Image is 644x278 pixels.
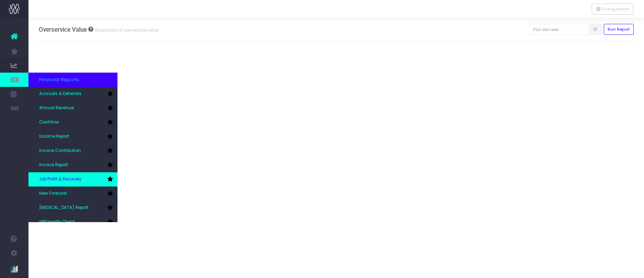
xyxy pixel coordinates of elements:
[28,158,117,172] a: Invoice Report
[28,215,117,229] a: WIP Health Check
[39,91,82,97] span: Accruals & Deferrals
[39,205,88,211] span: [MEDICAL_DATA] Report
[39,190,67,197] span: New Forecast
[39,26,87,33] span: Overservice Value
[28,144,117,158] a: Invoice Contribution
[28,172,117,187] a: Job Profit & Recovery
[28,187,117,201] a: New Forecast
[39,148,81,154] span: Invoice Contribution
[592,4,633,15] div: Vertical button group
[28,201,117,215] a: [MEDICAL_DATA] Report
[39,176,82,183] span: Job Profit & Recovery
[93,26,158,33] small: Breakdown of overservice value
[28,130,117,144] a: Income Report
[39,76,79,83] span: Financial Reports
[592,4,633,15] button: Configuration
[39,119,59,126] span: Cashflow
[39,105,74,111] span: Annual Revenue
[28,115,117,130] a: Cashflow
[39,162,68,168] span: Invoice Report
[604,24,634,35] button: Run Report
[28,101,117,115] a: Annual Revenue
[39,133,69,140] span: Income Report
[9,264,20,274] img: images/default_profile_image.png
[39,219,75,225] span: WIP Health Check
[529,24,590,35] input: Pick start date
[28,87,117,101] a: Accruals & Deferrals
